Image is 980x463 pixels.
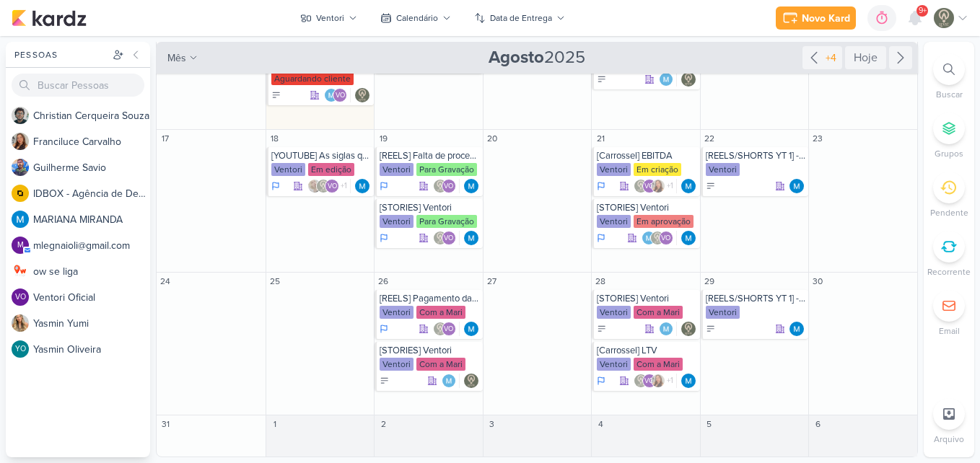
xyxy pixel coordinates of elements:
div: Ventori Oficial [642,179,657,193]
div: Ventori Oficial [442,322,456,336]
img: MARIANA MIRANDA [659,72,673,87]
div: Em Andamento [597,232,605,244]
div: [STORIES] Ventori [597,202,697,213]
img: Leviê Agência de Marketing Digital [464,374,478,388]
div: Yasmin Oliveira [12,340,29,358]
div: F r a n c i l u c e C a r v a l h o [33,134,150,149]
div: 3 [485,417,499,431]
div: Responsável: MARIANA MIRANDA [681,179,696,193]
div: Responsável: MARIANA MIRANDA [789,322,804,336]
img: MARIANA MIRANDA [681,374,696,388]
span: mês [167,50,186,66]
div: I D B O X - A g ê n c i a d e D e s i g n [33,186,150,201]
img: Franciluce Carvalho [651,374,665,388]
div: Para Gravação [416,163,477,176]
div: 22 [702,131,717,146]
div: Colaboradores: MARIANA MIRANDA, Ventori Oficial [324,88,351,102]
img: MARIANA MIRANDA [442,374,456,388]
div: [STORIES] Ventori [380,345,480,356]
img: MARIANA MIRANDA [12,211,29,228]
div: G u i l h e r m e S a v i o [33,160,150,175]
div: 1 [268,417,282,431]
div: Com a Mari [634,306,683,319]
img: MARIANA MIRANDA [464,231,478,245]
img: Guilherme Savio [12,159,29,176]
div: 28 [593,274,608,288]
div: 25 [268,274,282,288]
p: VO [644,183,654,190]
p: m [17,242,24,250]
div: Responsável: MARIANA MIRANDA [681,231,696,245]
img: Christian Cerqueira Souza [12,107,29,124]
img: MARIANA MIRANDA [355,179,369,193]
button: Novo Kard [776,6,856,30]
div: Ventori Oficial [642,374,657,388]
div: M A R I A N A M I R A N D A [33,212,150,227]
p: VO [328,183,337,190]
span: 9+ [919,5,927,17]
div: 23 [810,131,825,146]
div: [Carrossel] LTV [597,345,697,356]
div: Hoje [845,46,886,69]
div: 18 [268,131,282,146]
p: Recorrente [927,265,971,278]
div: Ventori [597,306,631,319]
div: Responsável: MARIANA MIRANDA [464,322,478,336]
div: Ventori [380,306,414,319]
div: Ventori [706,306,740,319]
img: Sarah Violante [307,179,322,193]
div: Em edição [308,163,354,176]
div: A Fazer [706,181,716,191]
div: Novo Kard [802,11,850,26]
div: Responsável: MARIANA MIRANDA [464,231,478,245]
div: Em Andamento [597,180,605,192]
div: Em Andamento [271,180,280,192]
div: Y a s m i n Y u m i [33,316,150,331]
div: Colaboradores: Leviê Agência de Marketing Digital, Ventori Oficial [433,231,460,245]
div: Ventori [380,163,414,176]
div: A Fazer [597,74,607,84]
span: +1 [339,180,347,192]
img: MARIANA MIRANDA [681,179,696,193]
p: VO [444,326,453,333]
div: Responsável: MARIANA MIRANDA [789,179,804,193]
div: 4 [593,417,608,431]
div: [REELS/SHORTS YT 1] - Siglas [706,150,806,162]
p: Grupos [935,147,963,160]
img: IDBOX - Agência de Design [12,185,29,202]
div: Com a Mari [634,358,683,371]
div: Com a Mari [416,358,465,371]
div: 6 [810,417,825,431]
div: mlegnaioli@gmail.com [12,237,29,254]
div: [REELS] Falta de processos [380,150,480,162]
strong: Agosto [489,47,544,68]
p: VO [444,183,453,190]
img: Franciluce Carvalho [651,179,665,193]
img: kardz.app [12,9,87,27]
div: Responsável: Leviê Agência de Marketing Digital [355,88,369,102]
div: Ventori Oficial [442,179,456,193]
div: Ventori [597,163,631,176]
div: A Fazer [380,376,390,386]
div: 26 [376,274,390,288]
div: [STORIES] Ventori [597,293,697,304]
div: 2 [376,417,390,431]
div: m l e g n a i o l i @ g m a i l . c o m [33,238,150,253]
img: Leviê Agência de Marketing Digital [316,179,331,193]
div: Y a s m i n O l i v e i r a [33,342,150,357]
div: Colaboradores: Sarah Violante, Leviê Agência de Marketing Digital, Ventori Oficial, Franciluce Ca... [307,179,351,193]
img: Leviê Agência de Marketing Digital [634,179,648,193]
p: Pendente [930,206,968,219]
div: Ventori [597,215,631,228]
img: MARIANA MIRANDA [681,231,696,245]
div: Colaboradores: Leviê Agência de Marketing Digital, Ventori Oficial, Franciluce Carvalho, Guilherm... [634,179,677,193]
div: A Fazer [271,90,281,100]
div: 27 [485,274,499,288]
div: A Fazer [706,324,716,334]
div: Ventori Oficial [12,288,29,306]
img: Leviê Agência de Marketing Digital [433,231,447,245]
div: Aguardando cliente [271,72,354,85]
img: MARIANA MIRANDA [642,231,656,245]
img: Leviê Agência de Marketing Digital [433,322,447,336]
img: MARIANA MIRANDA [464,179,478,193]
